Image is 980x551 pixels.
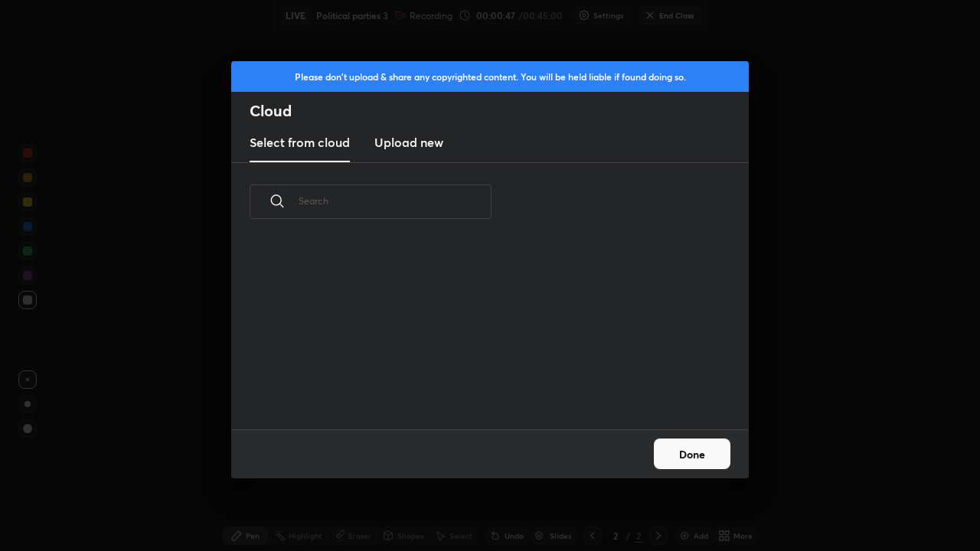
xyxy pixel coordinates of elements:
[374,133,443,152] h3: Upload new
[231,61,749,92] div: Please don't upload & share any copyrighted content. You will be held liable if found doing so.
[299,168,492,233] input: Search
[654,439,730,469] button: Done
[231,236,730,429] div: grid
[250,133,350,152] h3: Select from cloud
[250,101,749,121] h2: Cloud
